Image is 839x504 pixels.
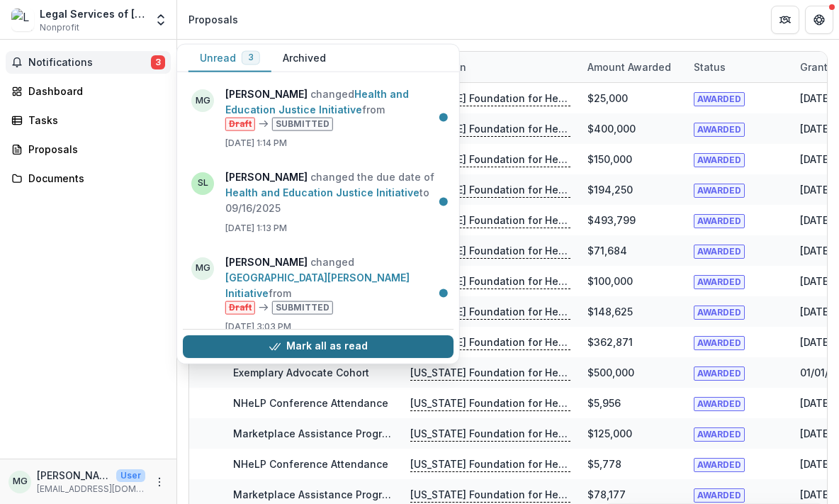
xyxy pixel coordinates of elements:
[116,469,145,482] p: User
[685,52,792,82] div: Status
[410,335,570,350] p: [US_STATE] Foundation for Health
[183,335,454,358] button: Mark all as read
[37,483,145,495] p: [EMAIL_ADDRESS][DOMAIN_NAME]
[410,243,570,259] p: [US_STATE] Foundation for Health
[800,274,832,289] div: [DATE]
[694,153,745,167] span: AWARDED
[587,243,627,258] div: $71,684
[28,113,159,128] div: Tasks
[28,84,159,99] div: Dashboard
[800,91,832,106] div: [DATE]
[183,9,244,30] nav: breadcrumb
[587,182,633,197] div: $194,250
[40,6,145,21] div: Legal Services of [GEOGRAPHIC_DATA][US_STATE], Inc.
[402,52,579,82] div: Foundation
[410,457,570,472] p: [US_STATE] Foundation for Health
[800,396,832,410] div: [DATE]
[694,275,745,289] span: AWARDED
[694,336,745,350] span: AWARDED
[233,366,369,379] a: Exemplary Advocate Cohort
[800,243,832,258] div: [DATE]
[587,121,636,136] div: $400,000
[694,458,745,472] span: AWARDED
[587,457,621,471] div: $5,778
[13,477,28,486] div: Ms. Juliana Greenfield
[587,335,633,349] div: $362,871
[233,397,388,409] a: NHeLP Conference Attendance
[587,213,636,228] div: $493,799
[685,60,734,74] div: Status
[233,458,388,470] a: NHeLP Conference Attendance
[225,88,409,116] a: Health and Education Justice Initiative
[233,427,397,439] a: Marketplace Assistance Program
[28,142,159,157] div: Proposals
[587,274,633,289] div: $100,000
[410,182,570,198] p: [US_STATE] Foundation for Health
[151,474,168,491] button: More
[587,487,626,502] div: $78,177
[587,304,633,319] div: $148,625
[6,79,171,103] a: Dashboard
[579,52,685,82] div: Amount awarded
[410,365,570,381] p: [US_STATE] Foundation for Health
[587,152,632,167] div: $150,000
[805,6,833,34] button: Get Help
[587,91,628,106] div: $25,000
[6,51,171,74] button: Notifications3
[579,60,680,74] div: Amount awarded
[151,6,171,34] button: Open entity switcher
[410,426,570,442] p: [US_STATE] Foundation for Health
[694,245,745,259] span: AWARDED
[771,6,799,34] button: Partners
[151,55,165,69] span: 3
[694,397,745,411] span: AWARDED
[410,213,570,228] p: [US_STATE] Foundation for Health
[694,214,745,228] span: AWARDED
[225,271,410,298] a: [GEOGRAPHIC_DATA][PERSON_NAME] Initiative
[587,365,634,380] div: $500,000
[800,457,832,471] div: [DATE]
[37,468,111,483] p: [PERSON_NAME]
[410,274,570,289] p: [US_STATE] Foundation for Health
[410,121,570,137] p: [US_STATE] Foundation for Health
[800,426,832,441] div: [DATE]
[587,396,621,410] div: $5,956
[694,306,745,320] span: AWARDED
[271,45,337,72] button: Archived
[225,254,445,314] p: changed from
[225,186,419,198] a: Health and Education Justice Initiative
[800,152,832,167] div: [DATE]
[800,304,832,319] div: [DATE]
[410,152,570,167] p: [US_STATE] Foundation for Health
[694,184,745,198] span: AWARDED
[800,121,832,136] div: [DATE]
[11,9,34,31] img: Legal Services of Eastern Missouri, Inc.
[233,488,508,500] a: Marketplace Assistance Program Complex Case Project
[410,91,570,106] p: [US_STATE] Foundation for Health
[800,182,832,197] div: [DATE]
[800,335,832,349] div: [DATE]
[225,169,445,215] p: changed the due date of to 09/16/2025
[694,366,745,381] span: AWARDED
[587,426,632,441] div: $125,000
[6,167,171,190] a: Documents
[694,488,745,503] span: AWARDED
[248,52,254,62] span: 3
[800,487,832,502] div: [DATE]
[188,45,271,72] button: Unread
[225,86,445,131] p: changed from
[694,123,745,137] span: AWARDED
[410,396,570,411] p: [US_STATE] Foundation for Health
[28,171,159,186] div: Documents
[6,138,171,161] a: Proposals
[410,304,570,320] p: [US_STATE] Foundation for Health
[188,12,238,27] div: Proposals
[28,57,151,69] span: Notifications
[800,213,832,228] div: [DATE]
[40,21,79,34] span: Nonprofit
[694,427,745,442] span: AWARDED
[410,487,570,503] p: [US_STATE] Foundation for Health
